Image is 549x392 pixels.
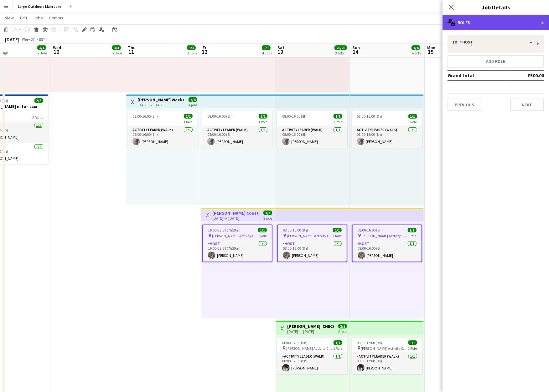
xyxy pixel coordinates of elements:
[443,3,549,11] h3: Job Details
[333,346,342,351] span: 1 Role
[127,111,198,148] app-job-card: 08:00-16:00 (8h)1/11 RoleActivity Leader (Walk)1/108:00-16:00 (8h)[PERSON_NAME]
[31,14,45,22] a: Jobs
[277,225,347,262] app-job-card: 08:00-16:00 (8h)1/1 [PERSON_NAME] Activity Centre1 RoleHost1/108:00-16:00 (8h)[PERSON_NAME]
[127,126,198,148] app-card-role: Activity Leader (Walk)1/108:00-16:00 (8h)[PERSON_NAME]
[408,346,417,351] span: 1 Role
[338,324,347,328] span: 2/2
[338,328,347,334] div: 2 jobs
[282,340,308,345] span: 08:00-17:00 (9h)
[187,51,197,55] div: 2 Jobs
[5,36,19,43] div: [DATE]
[184,120,193,124] span: 1 Role
[287,233,333,238] span: [PERSON_NAME] Activity Centre
[212,233,258,238] span: [PERSON_NAME] Activity Centre
[335,51,347,55] div: 8 Jobs
[277,338,347,374] app-job-card: 08:00-17:00 (9h)1/1 [PERSON_NAME] Activity Centre1 RoleActivity Leader (Walk)1/108:00-17:00 (9h)[...
[49,15,63,21] span: Comms
[184,114,193,119] span: 1/1
[426,48,435,55] span: 15
[202,225,272,262] app-job-card: 16:00-23:59 (7h59m)1/1 [PERSON_NAME] Activity Centre1 RoleHost1/116:00-23:59 (7h59m)[PERSON_NAME]
[460,40,475,44] div: Host
[352,126,422,148] app-card-role: Activity Leader (Walk)1/108:00-16:00 (8h)[PERSON_NAME]
[203,240,272,262] app-card-role: Host1/116:00-23:59 (7h59m)[PERSON_NAME]
[212,216,259,221] div: [DATE] → [DATE]
[259,114,267,119] span: 1/1
[34,98,43,103] span: 2/2
[427,45,435,50] span: Mon
[258,120,267,124] span: 1 Role
[34,15,43,21] span: Jobs
[353,240,422,262] app-card-role: Host1/108:00-16:00 (8h)[PERSON_NAME]
[352,338,422,374] app-job-card: 08:00-17:00 (9h)1/1 [PERSON_NAME] Activity Centre1 RoleActivity Leader (Walk)1/108:00-17:00 (9h)[...
[277,126,347,148] app-card-role: Activity Leader (Walk)1/108:00-16:00 (8h)[PERSON_NAME]
[258,233,267,238] span: 1 Role
[128,45,136,50] span: Thu
[263,211,272,215] span: 3/3
[277,45,284,50] span: Sat
[453,44,532,48] div: --:-- - --:--
[258,228,267,232] span: 1/1
[277,111,347,148] app-job-card: 08:00-16:00 (8h)1/11 RoleActivity Leader (Walk)1/108:00-16:00 (8h)[PERSON_NAME]
[287,323,334,329] h3: [PERSON_NAME]: CHECK BEFORE BOOKING STAFF [PERSON_NAME] Coast Walking Weekend Day Walk Leader
[287,329,334,334] div: [DATE] → [DATE]
[189,97,197,102] span: 4/4
[202,111,272,148] app-job-card: 08:00-16:00 (8h)1/11 RoleActivity Leader (Walk)1/108:00-16:00 (8h)[PERSON_NAME]
[412,51,422,55] div: 4 Jobs
[333,228,342,232] span: 1/1
[408,120,417,124] span: 1 Role
[352,225,422,262] app-job-card: 08:00-16:00 (8h)1/1 [PERSON_NAME] Activity Centre1 RoleHost1/108:00-16:00 (8h)[PERSON_NAME]
[262,51,272,55] div: 4 Jobs
[3,14,16,22] a: View
[189,102,197,107] div: 4 jobs
[334,45,347,50] span: 20/20
[408,228,417,232] span: 1/1
[443,15,549,30] div: Roles
[333,233,342,238] span: 1 Role
[352,45,360,50] span: Sun
[334,114,342,119] span: 1/1
[448,55,544,68] button: Add role
[262,45,271,50] span: 7/7
[408,114,417,119] span: 1/1
[357,114,382,119] span: 08:00-16:00 (8h)
[207,114,233,119] span: 08:00-16:00 (8h)
[53,45,61,50] span: Wed
[263,215,272,221] div: 3 jobs
[351,48,360,55] span: 14
[203,45,208,50] span: Fri
[510,99,544,111] button: Next
[453,40,460,44] div: 1 x
[112,45,121,50] span: 3/3
[282,114,308,119] span: 08:00-16:00 (8h)
[357,340,382,345] span: 08:00-17:00 (9h)
[362,233,407,238] span: [PERSON_NAME] Activity Centre
[132,114,158,119] span: 08:00-16:00 (8h)
[13,0,67,13] button: Large Outdoors Main Jobs
[208,228,241,232] span: 16:00-23:59 (7h59m)
[37,45,46,50] span: 4/4
[407,233,417,238] span: 1 Role
[530,40,532,44] div: --
[286,346,333,351] span: [PERSON_NAME] Activity Centre
[412,45,420,50] span: 4/4
[47,14,66,22] a: Comms
[408,340,417,345] span: 1/1
[277,48,284,55] span: 13
[448,99,481,111] button: Previous
[18,14,30,22] a: Edit
[33,115,43,120] span: 2 Roles
[361,346,408,351] span: [PERSON_NAME] Activity Centre
[137,97,184,103] h3: [PERSON_NAME] Weekend Off
[448,70,507,80] td: Grand total
[352,111,422,148] app-job-card: 08:00-16:00 (8h)1/11 RoleActivity Leader (Walk)1/108:00-16:00 (8h)[PERSON_NAME]
[352,353,422,374] app-card-role: Activity Leader (Walk)1/108:00-17:00 (9h)[PERSON_NAME]
[137,103,184,107] div: [DATE] → [DATE]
